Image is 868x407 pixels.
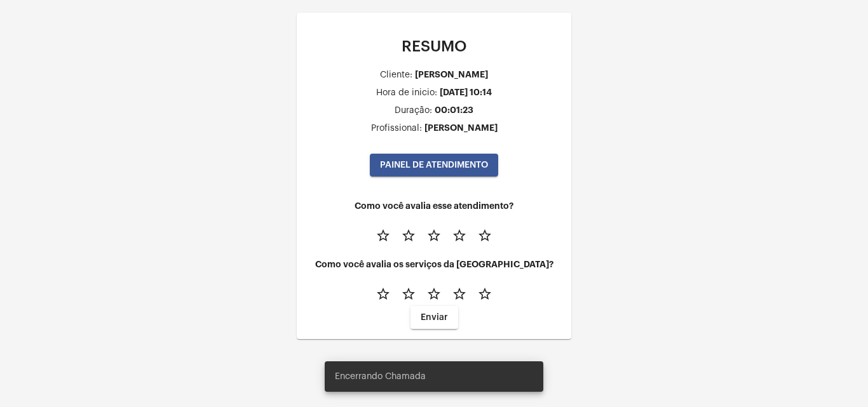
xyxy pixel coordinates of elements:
mat-icon: star_border [426,228,442,243]
span: Enviar [421,313,448,322]
mat-icon: star_border [477,228,492,243]
mat-icon: star_border [477,286,492,302]
mat-icon: star_border [452,228,467,243]
div: [DATE] 10:14 [440,88,492,97]
button: PAINEL DE ATENDIMENTO [370,154,498,177]
mat-icon: star_border [401,228,416,243]
span: Encerrando Chamada [335,370,426,383]
div: Profissional: [371,124,422,133]
mat-icon: star_border [452,286,467,302]
div: Duração: [395,106,432,116]
div: [PERSON_NAME] [415,70,488,79]
mat-icon: star_border [401,286,416,302]
button: Enviar [410,306,458,329]
span: PAINEL DE ATENDIMENTO [380,161,488,170]
mat-icon: star_border [426,286,442,302]
h4: Como você avalia os serviços da [GEOGRAPHIC_DATA]? [307,260,561,269]
mat-icon: star_border [376,286,391,302]
h4: Como você avalia esse atendimento? [307,201,561,211]
div: Cliente: [380,70,412,80]
p: RESUMO [307,38,561,55]
div: Hora de inicio: [376,88,437,98]
mat-icon: star_border [376,228,391,243]
div: [PERSON_NAME] [424,123,498,133]
div: 00:01:23 [435,105,473,115]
